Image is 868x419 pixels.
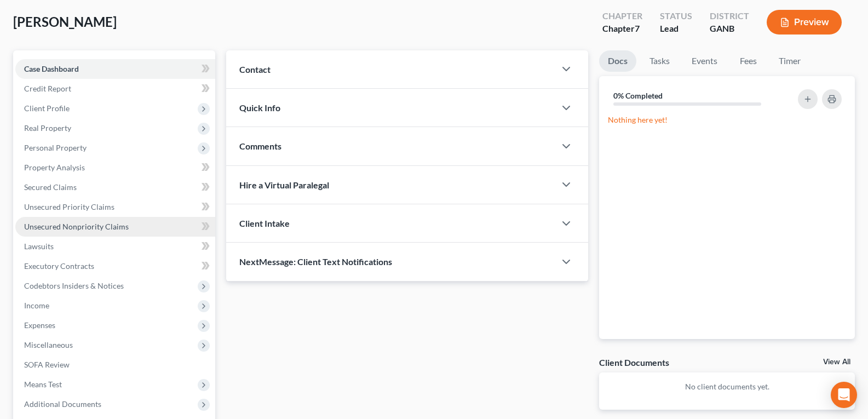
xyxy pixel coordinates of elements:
[24,64,79,73] span: Case Dashboard
[599,50,636,72] a: Docs
[613,91,663,100] strong: 0% Completed
[599,357,669,368] div: Client Documents
[15,197,215,217] a: Unsecured Priority Claims
[13,14,117,30] span: [PERSON_NAME]
[15,237,215,256] a: Lawsuits
[608,381,846,392] p: No client documents yet.
[823,358,850,366] a: View All
[24,301,49,310] span: Income
[831,382,857,408] div: Open Intercom Messenger
[239,180,329,190] span: Hire a Virtual Paralegal
[15,355,215,375] a: SOFA Review
[24,104,70,113] span: Client Profile
[602,10,642,22] div: Chapter
[24,340,73,349] span: Miscellaneous
[767,10,842,35] button: Preview
[24,281,124,290] span: Codebtors Insiders & Notices
[239,64,271,74] span: Contact
[15,59,215,79] a: Case Dashboard
[15,79,215,99] a: Credit Report
[24,242,54,251] span: Lawsuits
[239,256,392,267] span: NextMessage: Client Text Notifications
[239,141,281,151] span: Comments
[660,22,692,35] div: Lead
[15,217,215,237] a: Unsecured Nonpriority Claims
[24,202,114,211] span: Unsecured Priority Claims
[608,114,846,125] p: Nothing here yet!
[24,84,71,93] span: Credit Report
[24,360,70,369] span: SOFA Review
[239,102,280,113] span: Quick Info
[239,218,290,228] span: Client Intake
[15,177,215,197] a: Secured Claims
[635,23,640,33] span: 7
[24,380,62,389] span: Means Test
[24,399,101,409] span: Additional Documents
[24,320,55,330] span: Expenses
[24,182,77,192] span: Secured Claims
[24,163,85,172] span: Property Analysis
[24,143,87,152] span: Personal Property
[24,261,94,271] span: Executory Contracts
[15,158,215,177] a: Property Analysis
[770,50,809,72] a: Timer
[683,50,726,72] a: Events
[15,256,215,276] a: Executory Contracts
[602,22,642,35] div: Chapter
[710,22,749,35] div: GANB
[710,10,749,22] div: District
[24,123,71,133] span: Real Property
[24,222,129,231] span: Unsecured Nonpriority Claims
[731,50,766,72] a: Fees
[660,10,692,22] div: Status
[641,50,679,72] a: Tasks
